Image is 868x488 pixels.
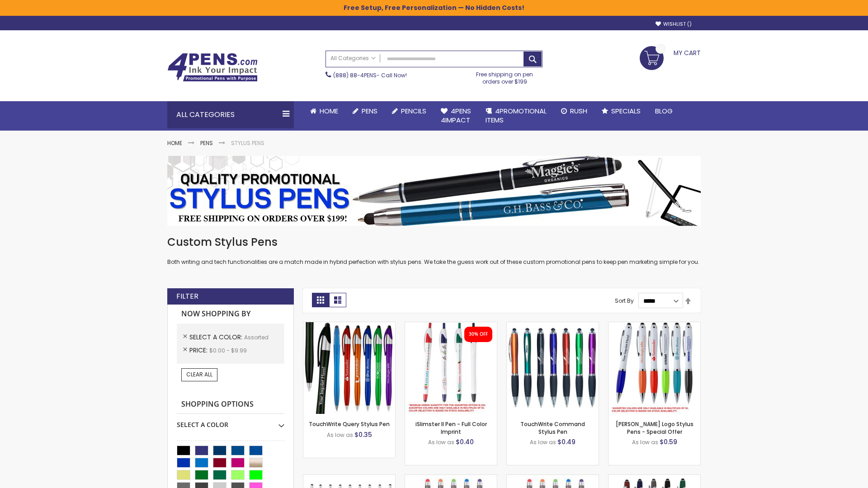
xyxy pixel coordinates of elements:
[507,322,599,329] a: TouchWrite Command Stylus Pen-Assorted
[167,53,258,82] img: 4Pens Custom Pens and Promotional Products
[616,420,693,435] a: [PERSON_NAME] Logo Stylus Pens - Special Offer
[327,431,353,439] span: As low as
[609,474,700,482] a: Custom Soft Touch® Metal Pens with Stylus-Assorted
[176,291,198,301] strong: Filter
[609,322,700,414] img: Kimberly Logo Stylus Pens-Assorted
[405,474,497,482] a: Islander Softy Gel Pen with Stylus-Assorted
[520,420,585,435] a: TouchWrite Command Stylus Pen
[441,106,471,125] span: 4Pens 4impact
[320,106,338,116] span: Home
[615,297,634,305] label: Sort By
[611,106,641,116] span: Specials
[303,322,395,329] a: TouchWrite Query Stylus Pen-Assorted
[656,21,692,28] a: Wishlist
[303,322,395,414] img: TouchWrite Query Stylus Pen-Assorted
[326,51,380,66] a: All Categories
[167,101,294,128] div: All Categories
[244,333,269,341] span: Assorted
[434,101,478,131] a: 4Pens4impact
[609,322,700,329] a: Kimberly Logo Stylus Pens-Assorted
[231,139,264,147] strong: Stylus Pens
[362,106,377,116] span: Pens
[554,101,594,121] a: Rush
[333,71,407,79] span: - Call Now!
[330,55,376,62] span: All Categories
[177,414,284,429] div: Select A Color
[167,156,701,226] img: Stylus Pens
[303,101,345,121] a: Home
[345,101,385,121] a: Pens
[312,293,329,307] strong: Grid
[469,331,488,338] div: 30% OFF
[557,437,576,446] span: $0.49
[428,438,454,446] span: As low as
[655,106,673,116] span: Blog
[486,106,547,125] span: 4PROMOTIONAL ITEMS
[189,333,244,342] span: Select A Color
[167,235,701,266] div: Both writing and tech functionalities are a match made in hybrid perfection with stylus pens. We ...
[401,106,426,116] span: Pencils
[177,395,284,414] strong: Shopping Options
[385,101,434,121] a: Pencils
[167,139,182,147] a: Home
[507,474,599,482] a: Islander Softy Gel with Stylus - ColorJet Imprint-Assorted
[309,420,390,428] a: TouchWrite Query Stylus Pen
[456,437,474,446] span: $0.40
[570,106,587,116] span: Rush
[167,235,701,249] h1: Custom Stylus Pens
[660,437,677,446] span: $0.59
[632,438,658,446] span: As low as
[530,438,556,446] span: As low as
[467,67,543,85] div: Free shipping on pen orders over $199
[405,322,497,414] img: iSlimster II - Full Color-Assorted
[177,305,284,324] strong: Now Shopping by
[181,368,217,381] a: Clear All
[507,322,599,414] img: TouchWrite Command Stylus Pen-Assorted
[478,101,554,131] a: 4PROMOTIONALITEMS
[333,71,377,79] a: (888) 88-4PENS
[405,322,497,329] a: iSlimster II - Full Color-Assorted
[186,371,212,378] span: Clear All
[303,474,395,482] a: Stiletto Advertising Stylus Pens-Assorted
[189,346,209,355] span: Price
[648,101,680,121] a: Blog
[594,101,648,121] a: Specials
[415,420,487,435] a: iSlimster II Pen - Full Color Imprint
[209,347,247,354] span: $0.00 - $9.99
[354,430,372,439] span: $0.35
[200,139,213,147] a: Pens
